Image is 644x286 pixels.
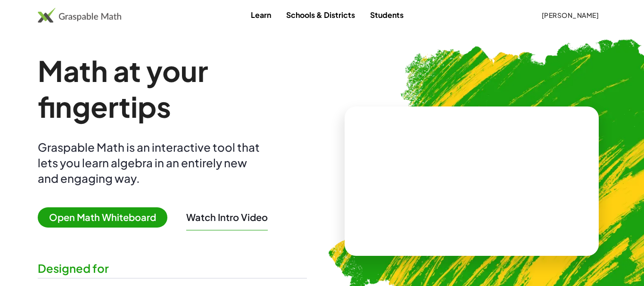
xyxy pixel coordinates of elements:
video: What is this? This is dynamic math notation. Dynamic math notation plays a central role in how Gr... [401,146,543,217]
a: Open Math Whiteboard [38,213,175,223]
button: Watch Intro Video [186,211,268,223]
span: Open Math Whiteboard [38,207,167,228]
a: Students [363,6,411,24]
a: Learn [243,6,279,24]
button: [PERSON_NAME] [534,7,606,24]
a: Schools & Districts [279,6,363,24]
h1: Math at your fingertips [38,53,307,124]
div: Graspable Math is an interactive tool that lets you learn algebra in an entirely new and engaging... [38,139,264,186]
div: Designed for [38,261,307,276]
span: [PERSON_NAME] [541,11,599,19]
